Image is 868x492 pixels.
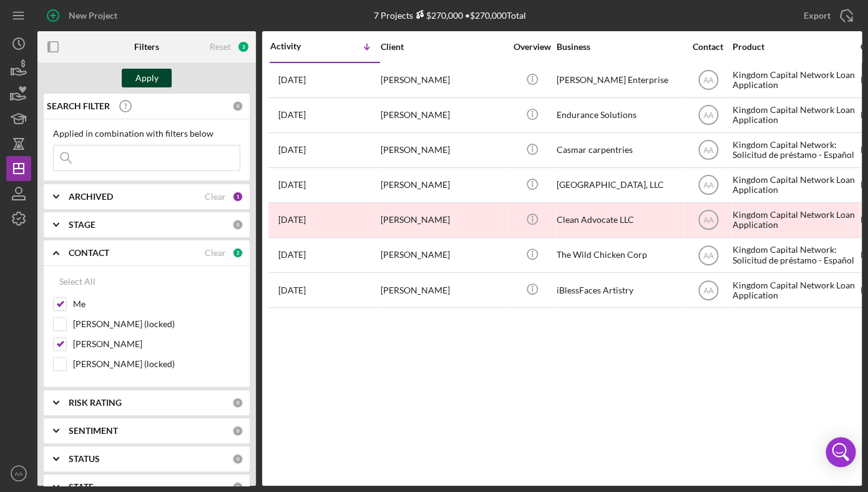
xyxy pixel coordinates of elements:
[557,42,681,52] div: Business
[59,269,95,294] div: Select All
[733,64,857,97] div: Kingdom Capital Network Loan Application
[69,482,94,492] b: STATE
[685,42,731,52] div: Contact
[412,10,462,21] div: $270,000
[804,3,831,28] div: Export
[557,273,681,307] div: iBlessFaces Artistry
[733,99,857,132] div: Kingdom Capital Network Loan Application
[381,204,505,237] div: [PERSON_NAME]
[278,215,306,225] time: 2025-06-19 15:38
[15,470,23,477] text: AA
[703,216,713,225] text: AA
[232,219,243,230] div: 0
[278,110,306,120] time: 2025-06-26 20:07
[73,298,240,310] label: Me
[509,42,555,52] div: Overview
[381,169,505,202] div: [PERSON_NAME]
[703,181,713,190] text: AA
[703,111,713,120] text: AA
[73,318,240,330] label: [PERSON_NAME] (locked)
[278,180,306,190] time: 2025-06-25 18:51
[557,134,681,167] div: Casmar carpentries
[278,75,306,85] time: 2025-07-02 17:37
[381,42,505,52] div: Client
[278,145,306,155] time: 2025-06-25 20:25
[6,461,31,486] button: AA
[237,41,250,53] div: 3
[69,454,100,464] b: STATUS
[703,251,713,260] text: AA
[232,101,243,112] div: 0
[557,64,681,97] div: [PERSON_NAME] Enterprise
[373,10,525,21] div: 7 Projects • $270,000 Total
[69,3,117,28] div: New Project
[73,358,240,370] label: [PERSON_NAME] (locked)
[69,426,118,436] b: SENTIMENT
[47,101,110,111] b: SEARCH FILTER
[69,220,95,230] b: STAGE
[69,398,122,408] b: RISK RATING
[733,239,857,272] div: Kingdom Capital Network: Solicitud de préstamo - Español
[232,191,243,202] div: 1
[733,42,857,52] div: Product
[53,129,240,139] div: Applied in combination with filters below
[381,273,505,307] div: [PERSON_NAME]
[733,169,857,202] div: Kingdom Capital Network Loan Application
[278,285,306,295] time: 2025-05-20 18:02
[135,69,158,87] div: Apply
[703,146,713,155] text: AA
[791,3,862,28] button: Export
[557,204,681,237] div: Clean Advocate LLC
[210,42,231,52] div: Reset
[381,134,505,167] div: [PERSON_NAME]
[53,269,102,294] button: Select All
[557,169,681,202] div: [GEOGRAPHIC_DATA], LLC
[557,99,681,132] div: Endurance Solutions
[733,204,857,237] div: Kingdom Capital Network Loan Application
[232,425,243,436] div: 0
[37,3,130,28] button: New Project
[232,397,243,408] div: 0
[73,338,240,350] label: [PERSON_NAME]
[205,248,226,258] div: Clear
[232,453,243,465] div: 0
[733,134,857,167] div: Kingdom Capital Network: Solicitud de préstamo - Español
[733,273,857,307] div: Kingdom Capital Network Loan Application
[122,69,172,87] button: Apply
[557,239,681,272] div: The Wild Chicken Corp
[232,247,243,258] div: 2
[381,99,505,132] div: [PERSON_NAME]
[69,192,113,202] b: ARCHIVED
[703,76,713,85] text: AA
[134,42,159,52] b: Filters
[703,286,713,295] text: AA
[381,64,505,97] div: [PERSON_NAME]
[278,250,306,260] time: 2025-06-18 15:32
[826,437,856,467] div: Open Intercom Messenger
[381,239,505,272] div: [PERSON_NAME]
[270,41,325,51] div: Activity
[69,248,109,258] b: CONTACT
[205,192,226,202] div: Clear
